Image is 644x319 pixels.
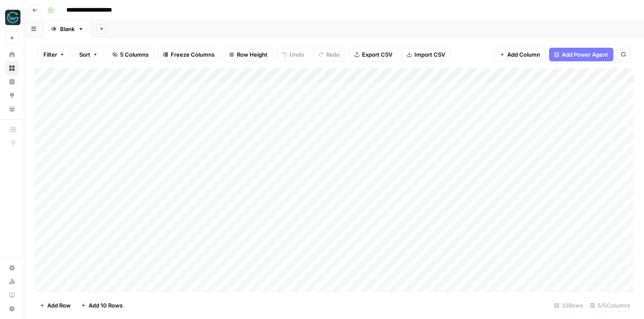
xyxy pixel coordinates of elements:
[5,61,19,75] a: Browse
[76,299,128,312] button: Add 10 Rows
[224,48,273,61] button: Row Height
[401,48,451,61] button: Import CSV
[237,50,267,59] span: Row Height
[43,20,91,37] a: Blank
[171,50,215,59] span: Freeze Columns
[5,275,19,288] a: Usage
[5,302,19,316] button: Help + Support
[89,301,123,310] span: Add 10 Rows
[562,50,608,59] span: Add Power Agent
[5,48,19,61] a: Home
[38,48,70,61] button: Filter
[349,48,398,61] button: Export CSV
[43,50,57,59] span: Filter
[5,89,19,102] a: Opportunities
[494,48,546,61] button: Add Column
[5,261,19,275] a: Settings
[362,50,392,59] span: Export CSV
[5,7,19,28] button: Workspace: WunderGraph
[120,50,149,59] span: 5 Columns
[60,25,75,33] div: Blank
[326,50,340,59] span: Redo
[79,50,90,59] span: Sort
[74,48,103,61] button: Sort
[47,301,71,310] span: Add Row
[276,48,310,61] button: Undo
[5,102,19,116] a: Your Data
[586,299,634,312] div: 5/5 Columns
[158,48,220,61] button: Freeze Columns
[414,50,445,59] span: Import CSV
[549,48,613,61] button: Add Power Agent
[5,288,19,302] a: Learning Hub
[5,10,20,25] img: WunderGraph Logo
[5,75,19,89] a: Insights
[507,50,540,59] span: Add Column
[34,299,76,312] button: Add Row
[313,48,345,61] button: Redo
[551,299,586,312] div: 33 Rows
[107,48,154,61] button: 5 Columns
[290,50,304,59] span: Undo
